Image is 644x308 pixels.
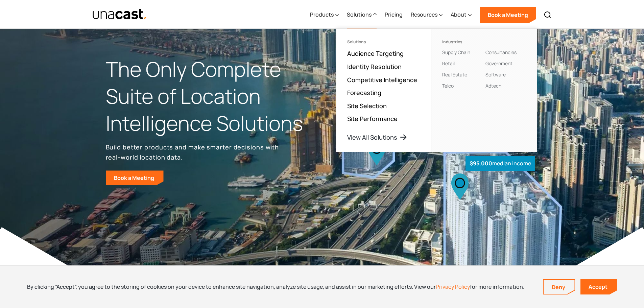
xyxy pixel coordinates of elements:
img: Unacast text logo [92,8,147,20]
a: Government [485,60,512,67]
div: Products [310,10,334,19]
a: Retail [442,60,455,67]
strong: $95,000 [470,160,492,167]
a: Identity Resolution [347,63,402,71]
div: Solutions [347,40,420,44]
a: Forecasting [347,89,381,97]
div: median income [466,156,535,171]
p: Build better products and make smarter decisions with real-world location data. [106,142,282,162]
div: Industries [442,40,483,44]
div: About [451,1,472,29]
a: Consultancies [485,49,517,55]
a: Supply Chain [442,49,470,55]
div: Resources [411,1,443,29]
h1: The Only Complete Suite of Location Intelligence Solutions [106,56,322,137]
a: View All Solutions [347,133,407,141]
a: home [92,8,147,20]
a: Audience Targeting [347,49,404,57]
a: Telco [442,82,454,89]
a: Book a Meeting [480,7,536,23]
a: Privacy Policy [436,283,470,290]
a: Competitive Intelligence [347,76,417,84]
div: Products [310,1,339,29]
a: Pricing [385,1,403,29]
div: By clicking “Accept”, you agree to the storing of cookies on your device to enhance site navigati... [27,283,524,290]
a: Real Estate [442,71,467,78]
div: Solutions [347,10,372,19]
a: Book a Meeting [106,170,164,185]
div: Resources [411,10,437,19]
img: Search icon [544,11,552,19]
a: Accept [580,279,617,294]
a: Software [485,71,506,78]
a: Deny [544,280,575,294]
a: Site Selection [347,102,387,110]
div: Solutions [347,1,377,29]
a: Adtech [485,82,501,89]
nav: Solutions [336,28,537,152]
a: Site Performance [347,115,398,123]
div: About [451,10,467,19]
